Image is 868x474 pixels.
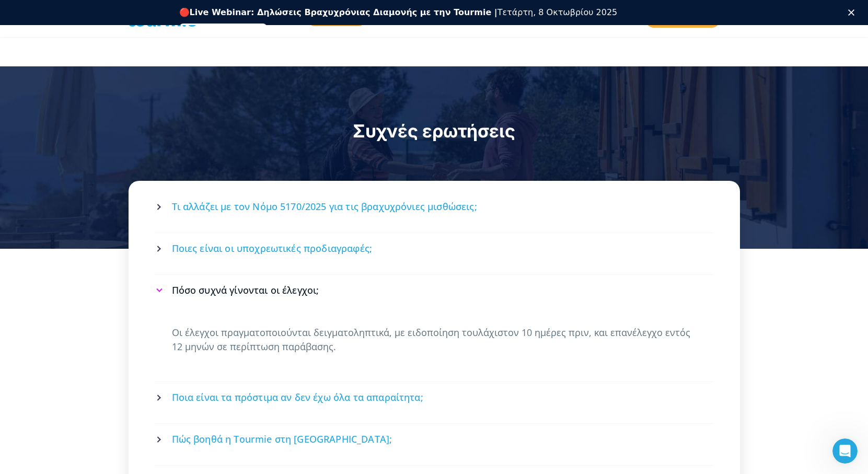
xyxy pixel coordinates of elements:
[848,9,859,16] div: Κλείσιμο
[172,326,697,354] p: Οι έλεγχοι πραγματοποιούνται δειγματοληπτικά, με ειδοποίηση τουλάχιστον 10 ημέρες πριν, και επανέ...
[172,284,319,297] span: Πόσο συχνά γίνονται οι έλεγχοι;
[179,24,268,36] a: Εγγραφείτε δωρεάν
[353,120,515,142] span: Συχνές ερωτήσεις
[156,276,712,304] a: Πόσο συχνά γίνονται οι έλεγχοι;
[172,242,373,255] span: Ποιες είναι οι υποχρεωτικές προδιαγραφές;
[156,235,712,262] a: Ποιες είναι οι υποχρεωτικές προδιαγραφές;
[156,384,712,411] a: Ποια είναι τα πρόστιμα αν δεν έχω όλα τα απαραίτητα;
[156,425,712,453] a: Πώς βοηθά η Tourmie στη [GEOGRAPHIC_DATA];
[190,7,497,17] b: Live Webinar: Δηλώσεις Βραχυχρόνιας Διαμονής με την Tourmie |
[156,193,712,221] a: Τι αλλάζει με τον Νόμο 5170/2025 για τις βραχυχρόνιες μισθώσεις;
[172,391,423,404] span: Ποια είναι τα πρόστιμα αν δεν έχω όλα τα απαραίτητα;
[832,438,858,464] iframe: Intercom live chat
[172,433,392,446] span: Πώς βοηθά η Tourmie στη [GEOGRAPHIC_DATA];
[179,7,618,18] div: 🔴 Τετάρτη, 8 Οκτωβρίου 2025
[172,200,477,213] span: Τι αλλάζει με τον Νόμο 5170/2025 για τις βραχυχρόνιες μισθώσεις;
